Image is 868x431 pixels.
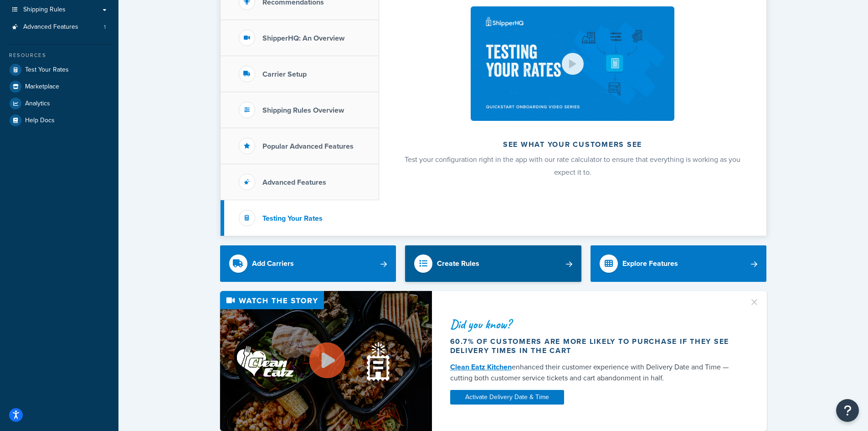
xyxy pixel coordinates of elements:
[405,154,740,177] span: Test your configuration right in the app with our rate calculator to ensure that everything is wo...
[403,140,742,149] h2: See what your customers see
[7,52,112,59] div: Resources
[262,70,307,78] h3: Carrier Setup
[471,6,674,121] img: See what your customers see
[622,257,678,270] div: Explore Features
[7,112,112,129] a: Help Docs
[104,23,106,31] span: 1
[836,399,859,422] button: Open Resource Center
[220,291,432,431] img: Video thumbnail
[220,245,396,282] a: Add Carriers
[25,83,59,91] span: Marketplace
[23,23,78,31] span: Advanced Features
[262,214,323,223] h3: Testing Your Rates
[7,1,112,18] a: Shipping Rules
[7,95,112,112] a: Analytics
[437,257,479,270] div: Create Rules
[252,257,294,270] div: Add Carriers
[25,100,50,108] span: Analytics
[262,142,354,151] h3: Popular Advanced Features
[7,19,112,36] a: Advanced Features1
[262,178,326,187] h3: Advanced Features
[7,62,112,78] a: Test Your Rates
[450,362,512,372] a: Clean Eatz Kitchen
[450,390,564,405] a: Activate Delivery Date & Time
[7,19,112,36] li: Advanced Features
[450,362,738,384] div: enhanced their customer experience with Delivery Date and Time — cutting both customer service ti...
[450,318,738,331] div: Did you know?
[450,337,738,355] div: 60.7% of customers are more likely to purchase if they see delivery times in the cart
[23,6,66,14] span: Shipping Rules
[25,66,69,74] span: Test Your Rates
[405,245,581,282] a: Create Rules
[25,117,55,125] span: Help Docs
[7,78,112,95] a: Marketplace
[262,106,344,114] h3: Shipping Rules Overview
[591,245,767,282] a: Explore Features
[262,34,344,42] h3: ShipperHQ: An Overview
